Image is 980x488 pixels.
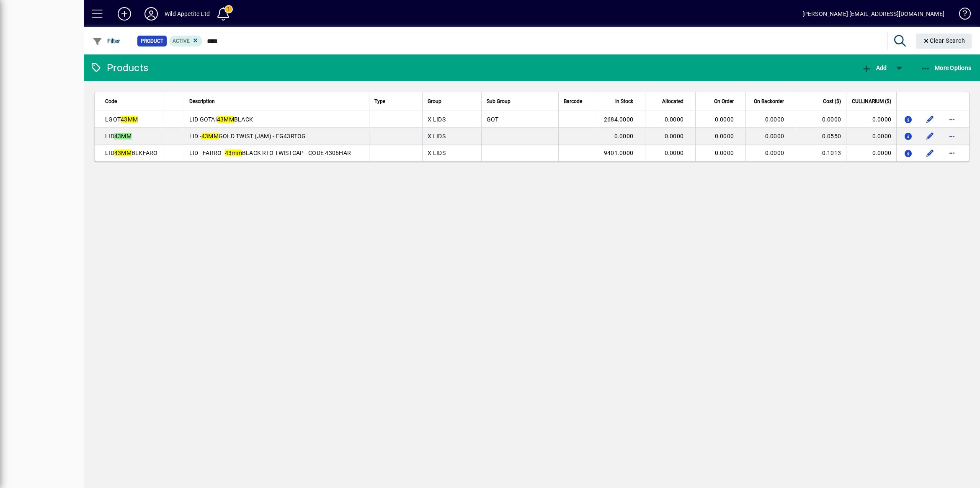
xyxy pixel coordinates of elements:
span: Code [105,97,117,106]
span: 0.0000 [765,150,784,156]
span: X LIDS [428,150,446,156]
button: More options [945,129,959,143]
span: 0.0000 [715,133,734,139]
span: 0.0000 [765,116,784,123]
div: Barcode [564,97,590,106]
span: 0.0000 [665,150,684,156]
div: Allocated [650,97,691,106]
em: 43MM [121,116,138,123]
span: Active [173,38,190,44]
span: Type [374,97,385,106]
span: 0.0000 [665,116,684,123]
span: LID GOTAI BLACK [189,116,253,123]
div: [PERSON_NAME] [EMAIL_ADDRESS][DOMAIN_NAME] [802,7,944,21]
span: 2684.0000 [604,116,633,123]
span: On Order [714,97,734,106]
div: Wild Appetite Ltd [165,7,210,21]
span: In Stock [615,97,633,106]
button: Filter [90,34,123,49]
td: 0.0000 [846,145,896,161]
span: 0.0000 [765,133,784,139]
span: LID - FARRO - BLACK RTO TWISTCAP - CODE 4306HAR [189,150,351,156]
span: X LIDS [428,116,446,123]
button: Edit [923,113,937,126]
a: Knowledge Base [953,2,970,29]
em: 43MM [114,133,132,139]
span: 0.0000 [614,133,634,139]
span: Group [428,97,441,106]
span: Description [189,97,215,106]
span: CULLINARIUM ($) [852,97,891,106]
span: On Backorder [754,97,784,106]
div: On Order [701,97,741,106]
span: Filter [93,38,121,44]
div: Code [105,97,158,106]
mat-chip: Activation Status: Active [169,36,203,46]
span: GOT [487,116,499,123]
div: In Stock [600,97,641,106]
span: Add [861,65,887,71]
button: Profile [138,6,165,21]
em: 43MM [114,150,132,156]
span: Product [141,37,163,45]
div: Products [90,61,148,75]
td: 0.0000 [796,111,846,128]
span: More Options [921,65,972,71]
span: X LIDS [428,133,446,139]
td: 0.0000 [846,128,896,145]
span: Barcode [564,97,582,106]
div: Sub Group [487,97,553,106]
button: Add [111,6,138,21]
div: On Backorder [751,97,792,106]
button: Edit [923,129,937,143]
div: Type [374,97,417,106]
button: More Options [918,60,974,75]
span: Sub Group [487,97,511,106]
span: 0.0000 [715,150,734,156]
div: Group [428,97,476,106]
span: 0.0000 [715,116,734,123]
span: LGOT [105,116,138,123]
button: Clear [916,34,972,49]
button: More options [945,113,959,126]
span: Cost ($) [823,97,841,106]
td: 0.0000 [846,111,896,128]
em: 43MM [217,116,234,123]
span: Allocated [662,97,683,106]
span: 0.0000 [665,133,684,139]
button: Edit [923,146,937,160]
span: LID BLKFARO [105,150,158,156]
button: Add [859,60,889,75]
span: LID [105,133,132,139]
td: 0.1013 [796,145,846,161]
button: More options [945,146,959,160]
span: Clear Search [923,37,965,44]
em: 43MM [201,133,219,139]
div: Description [189,97,364,106]
em: 43mm [225,150,242,156]
td: 0.0550 [796,128,846,145]
span: LID - GOLD TWIST (JAM) - EG43RTOG [189,133,306,139]
span: 9401.0000 [604,150,633,156]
